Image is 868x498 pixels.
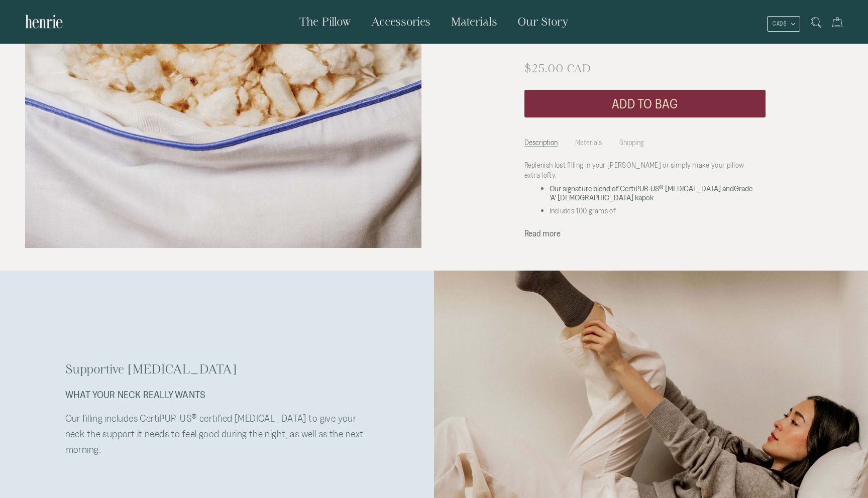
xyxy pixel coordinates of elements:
span: Our Story [517,15,569,28]
span: CertiPUR-US® [MEDICAL_DATA] and [620,184,734,193]
button: Add to bag [524,90,766,118]
p: Replenish lost filling in your [PERSON_NAME] or simply make your pillow extra lofty. [524,160,758,180]
button: CAD $ [767,16,800,32]
h2: Supportive [MEDICAL_DATA] [65,360,369,378]
span: Accessories [371,15,430,28]
li: Description [524,133,558,147]
p: Our filling includes CertiPUR-US® certified [MEDICAL_DATA] to give your neck the support it needs... [65,410,369,457]
button: Read more [524,229,561,238]
p: What your neck really wants [65,389,369,400]
span: Materials [451,15,497,28]
li: Shipping [619,133,644,147]
li: Our signature blend of Grade 'A' [DEMOGRAPHIC_DATA] kapok [550,184,758,202]
img: Henrie [25,10,63,33]
p: Includes 100 grams of [550,206,758,216]
span: The Pillow [299,15,351,28]
span: $25.00 CAD [524,62,591,75]
li: Materials [575,133,602,147]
